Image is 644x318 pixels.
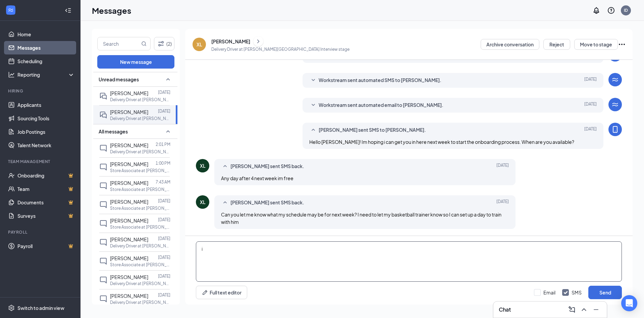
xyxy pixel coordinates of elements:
p: Delivery Driver at [PERSON_NAME] [110,97,170,103]
p: Store Associate at [PERSON_NAME] [110,224,170,230]
p: [DATE] [158,254,170,260]
button: Reject [543,39,570,50]
svg: SmallChevronDown [309,101,317,109]
svg: SmallChevronUp [221,199,229,207]
span: Any day after 4 next week im free [221,175,293,181]
a: SurveysCrown [17,209,75,223]
span: [PERSON_NAME] [110,217,148,224]
svg: ComposeMessage [568,306,576,314]
svg: ChatInactive [99,220,107,228]
svg: ChatInactive [99,144,107,152]
a: Job Postings [17,125,75,138]
input: Search [98,37,140,50]
div: Switch to admin view [17,305,64,311]
span: [PERSON_NAME] sent SMS back. [230,162,304,170]
svg: ChatInactive [99,163,107,171]
p: 2:01 PM [156,142,170,147]
svg: DoubleChat [99,111,107,119]
svg: Pen [202,289,208,296]
svg: ChatInactive [99,276,107,284]
span: Workstream sent automated email to [PERSON_NAME]. [319,101,443,109]
svg: ChevronUp [580,306,588,314]
p: [DATE] [158,217,170,223]
button: ChevronUp [579,304,589,315]
svg: ChatInactive [99,257,107,265]
div: Team Management [8,159,73,164]
span: [DATE] [584,126,597,134]
svg: SmallChevronUp [164,75,172,83]
p: [DATE] [158,236,170,241]
span: [DATE] [584,76,597,84]
p: [DATE] [158,292,170,298]
button: Minimize [591,304,601,315]
div: Payroll [8,229,73,235]
a: Home [17,28,75,41]
svg: Analysis [8,71,15,78]
span: [PERSON_NAME] [110,293,148,299]
span: [DATE] [496,162,509,170]
span: [DATE] [496,199,509,207]
p: Delivery Driver at [PERSON_NAME][GEOGRAPHIC_DATA] Interview stage [211,46,350,52]
h3: Chat [499,306,511,313]
p: Delivery Driver at [PERSON_NAME] [110,243,170,249]
a: TeamCrown [17,182,75,196]
span: Can you let me know what my schedule may be for next week? I need to let my basketball trainer kn... [221,211,501,225]
p: 1:00 PM [156,160,170,166]
p: Store Associate at [PERSON_NAME] [110,168,170,173]
svg: ChatInactive [99,201,107,209]
div: [PERSON_NAME] [211,38,250,45]
button: Move to stage [574,39,618,50]
div: Hiring [8,88,73,94]
span: [DATE] [584,101,597,109]
span: [PERSON_NAME] [110,90,148,96]
p: Delivery Driver at [PERSON_NAME] [110,116,170,121]
span: [PERSON_NAME] sent SMS back. [230,199,304,207]
p: [DATE] [158,108,170,114]
a: PayrollCrown [17,239,75,253]
svg: WorkstreamLogo [7,7,14,13]
a: Scheduling [17,54,75,68]
button: Filter (2) [154,37,174,50]
p: Store Associate at [PERSON_NAME] [110,262,170,268]
svg: Minimize [592,306,600,314]
p: Delivery Driver at [PERSON_NAME] [110,149,170,155]
svg: WorkstreamLogo [611,76,619,84]
svg: DoubleChat [99,92,107,100]
button: Send [588,286,622,299]
a: Talent Network [17,138,75,152]
a: Messages [17,41,75,54]
span: Hello [PERSON_NAME]! Im hoping i can get you in here next week to start the onboarding process. W... [309,139,574,145]
svg: SmallChevronDown [309,76,317,84]
div: XL [200,162,206,169]
p: [DATE] [158,89,170,95]
svg: SmallChevronUp [221,162,229,170]
svg: Settings [8,305,15,311]
button: Full text editorPen [196,286,247,299]
span: [PERSON_NAME] [110,199,148,205]
svg: ChatInactive [99,182,107,190]
span: [PERSON_NAME] [110,142,148,148]
span: Unread messages [99,76,139,83]
button: ComposeMessage [567,304,577,315]
p: [DATE] [158,273,170,279]
p: Store Associate at [PERSON_NAME] [110,205,170,211]
svg: Collapse [65,7,71,14]
span: [PERSON_NAME] sent SMS to [PERSON_NAME]. [319,126,426,134]
span: [PERSON_NAME] [110,109,148,115]
svg: WorkstreamLogo [611,101,619,109]
div: XL [200,199,206,205]
textarea: i [196,241,622,282]
p: 7:43 AM [156,179,170,185]
svg: Notifications [592,6,600,14]
svg: SmallChevronUp [164,127,172,135]
p: Delivery Driver at [PERSON_NAME] [110,281,170,286]
span: [PERSON_NAME] [110,180,148,186]
svg: ChevronRight [255,37,262,45]
span: [PERSON_NAME] [110,255,148,261]
svg: Filter [157,40,165,48]
span: Workstream sent automated SMS to [PERSON_NAME]. [319,76,441,84]
svg: QuestionInfo [607,6,615,14]
a: Applicants [17,98,75,112]
a: DocumentsCrown [17,196,75,209]
svg: SmallChevronUp [309,126,317,134]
